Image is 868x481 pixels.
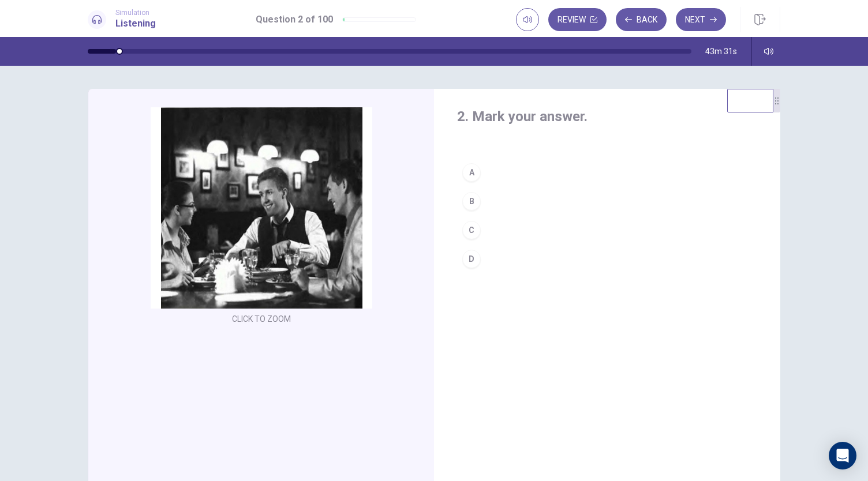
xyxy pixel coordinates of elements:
button: D [457,245,757,273]
button: Review [548,8,607,31]
button: C [457,216,757,245]
div: B [462,192,481,211]
button: A [457,158,757,187]
div: A [462,163,481,182]
span: Simulation [115,9,156,17]
div: Open Intercom Messenger [829,442,856,469]
div: D [462,250,481,268]
button: Next [676,8,726,31]
button: Back [616,8,667,31]
button: B [457,187,757,216]
h1: Listening [115,17,156,31]
span: 43m 31s [705,47,737,56]
h4: 2. Mark your answer. [457,107,757,126]
h1: Question 2 of 100 [256,13,333,27]
div: C [462,221,481,239]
